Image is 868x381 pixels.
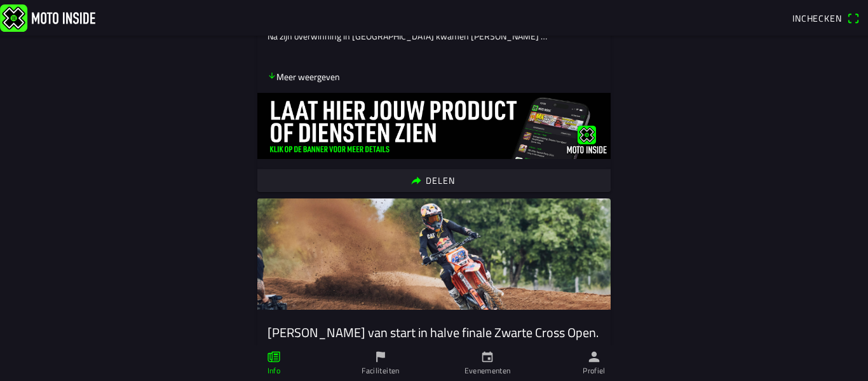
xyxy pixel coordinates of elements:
[268,70,340,83] p: Meer weergeven
[374,350,388,364] ion-icon: flag
[257,93,611,159] img: ovdhpoPiYVyyWxH96Op6EavZdUOyIWdtEOENrLni.jpg
[268,325,600,340] ion-card-title: [PERSON_NAME] van start in halve finale Zwarte Cross Open.
[583,365,606,377] ion-label: Profiel
[257,169,611,192] ion-button: Delen
[587,350,601,364] ion-icon: person
[786,7,865,29] a: Incheckenqr scanner
[268,365,280,377] ion-label: Info
[362,365,399,377] ion-label: Faciliteiten
[267,350,281,364] ion-icon: paper
[465,365,511,377] ion-label: Evenementen
[257,198,611,310] img: nLYNCpu0Yg1WnH47pPWxWcHb00Rp7WfuRLPG1NRa.jpg
[268,71,276,80] ion-icon: arrow down
[480,350,494,364] ion-icon: calendar
[792,11,842,25] span: Inchecken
